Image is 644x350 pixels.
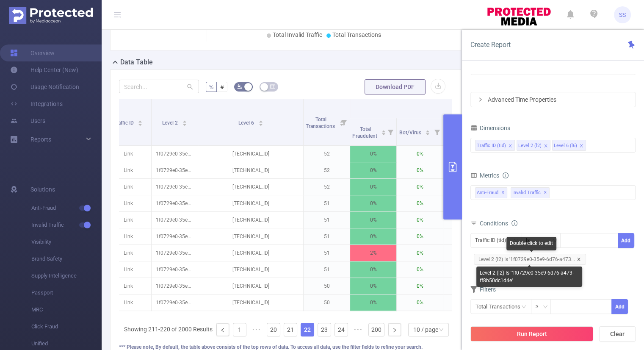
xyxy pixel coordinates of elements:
[470,41,511,49] span: Create Report
[478,97,483,102] i: icon: right
[368,323,384,336] li: 200
[10,112,45,129] a: Users
[152,195,198,211] p: 1f0729e0-35e9-6d76-a473-ff8b50dc1d4e
[250,323,263,336] li: Previous 5 Pages
[138,119,143,122] i: icon: caret-up
[304,245,350,261] p: 51
[350,294,396,311] p: 0%
[369,323,384,336] a: 200
[397,212,443,228] p: 0%
[30,136,51,143] span: Reports
[318,323,331,336] a: 23
[365,79,426,94] button: Download PDF
[474,254,586,265] span: Level 2 (l2) Is '1f0729e0-35e9-6d76-a473...
[119,80,199,93] input: Search...
[105,245,151,261] p: Link
[426,129,430,131] i: icon: caret-up
[381,132,386,134] i: icon: caret-down
[182,119,187,122] i: icon: caret-up
[477,140,506,151] div: Traffic ID (tid)
[352,126,378,139] span: Total Fraudulent
[397,228,443,244] p: 0%
[267,323,280,336] a: 20
[470,286,496,293] span: Filters
[397,195,443,211] p: 0%
[397,278,443,294] p: 0%
[10,44,55,61] a: Overview
[579,144,583,149] i: icon: close
[517,140,550,151] li: Level 2 (l2)
[31,217,102,233] span: Invalid Traffic
[518,140,542,151] div: Level 2 (l2)
[216,323,229,336] li: Previous Page
[577,257,581,261] i: icon: close
[152,228,198,244] p: 1f0729e0-35e9-6d76-a473-ff8b50dc1d4e
[31,284,102,301] span: Passport
[31,267,102,284] span: Supply Intelligence
[105,146,151,162] p: Link
[476,267,582,287] div: Level 2 (l2) Is '1f0729e0-35e9-6d76-a473-ff8b50dc1d4e'
[543,304,548,310] i: icon: down
[334,323,348,336] li: 24
[413,323,438,336] div: 10 / page
[105,212,151,228] p: Link
[526,233,536,247] div: Is
[152,179,198,195] p: 1f0729e0-35e9-6d76-a473-ff8b50dc1d4e
[508,144,512,149] i: icon: close
[443,212,489,228] p: 0%
[470,172,499,179] span: Metrics
[284,323,297,336] a: 21
[220,83,224,90] span: #
[198,245,303,261] p: [TECHNICAL_ID]
[619,6,626,23] span: SS
[301,323,314,336] a: 22
[470,326,593,342] button: Run Report
[198,162,303,178] p: [TECHNICAL_ID]
[30,131,51,148] a: Reports
[105,195,151,211] p: Link
[273,31,322,38] span: Total Invalid Traffic
[304,195,350,211] p: 51
[31,318,102,335] span: Click Fraud
[152,261,198,278] p: 1f0729e0-35e9-6d76-a473-ff8b50dc1d4e
[552,140,586,151] li: Level 6 (l6)
[443,294,489,311] p: 0%
[506,237,556,250] div: Double click to edit
[152,212,198,228] p: 1f0729e0-35e9-6d76-a473-ff8b50dc1d4e
[138,122,143,125] i: icon: caret-down
[30,181,55,198] span: Solutions
[397,245,443,261] p: 0%
[31,250,102,267] span: Brand Safety
[397,179,443,195] p: 0%
[351,323,365,336] li: Next 5 Pages
[618,233,634,248] button: Add
[267,323,280,336] li: 20
[198,278,303,294] p: [TECHNICAL_ID]
[599,326,636,342] button: Clear
[105,261,151,278] p: Link
[301,323,314,336] li: 22
[304,146,350,162] p: 52
[105,228,151,244] p: Link
[198,212,303,228] p: [TECHNICAL_ID]
[381,129,386,131] i: icon: caret-up
[198,195,303,211] p: [TECHNICAL_ID]
[152,146,198,162] p: 1f0729e0-35e9-6d76-a473-ff8b50dc1d4e
[152,294,198,311] p: 1f0729e0-35e9-6d76-a473-ff8b50dc1d4e
[113,120,135,126] span: Traffic ID
[270,84,275,89] i: icon: table
[443,228,489,244] p: 0%
[350,212,396,228] p: 0%
[105,278,151,294] p: Link
[258,122,263,125] i: icon: caret-down
[182,122,187,125] i: icon: caret-down
[425,129,430,134] div: Sort
[350,195,396,211] p: 0%
[304,278,350,294] p: 50
[475,140,515,151] li: Traffic ID (tid)
[397,162,443,178] p: 0%
[10,78,79,95] a: Usage Notification
[475,187,507,198] span: Anti-Fraud
[397,146,443,162] p: 0%
[105,162,151,178] p: Link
